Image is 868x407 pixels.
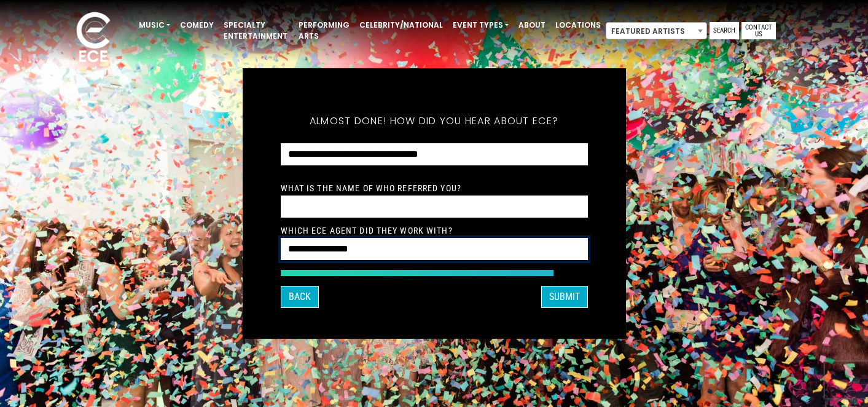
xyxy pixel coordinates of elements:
[514,15,550,36] a: About
[550,15,606,36] a: Locations
[219,15,294,47] a: Specialty Entertainment
[741,22,776,39] a: Contact Us
[541,286,588,308] button: SUBMIT
[354,15,448,36] a: Celebrity/National
[134,15,175,36] a: Music
[281,225,453,236] label: Which ECE Agent Did They Work With?
[281,183,461,194] label: What is the Name of Who Referred You?
[281,286,319,308] button: Back
[710,22,739,39] a: Search
[448,15,514,36] a: Event Types
[281,99,588,143] h5: Almost done! How did you hear about ECE?
[606,23,706,40] span: Featured Artists
[175,15,219,36] a: Comedy
[606,22,707,39] span: Featured Artists
[281,143,588,166] select: How did you hear about ECE
[294,15,354,47] a: Performing Arts
[63,9,124,68] img: ece_new_logo_whitev2-1.png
